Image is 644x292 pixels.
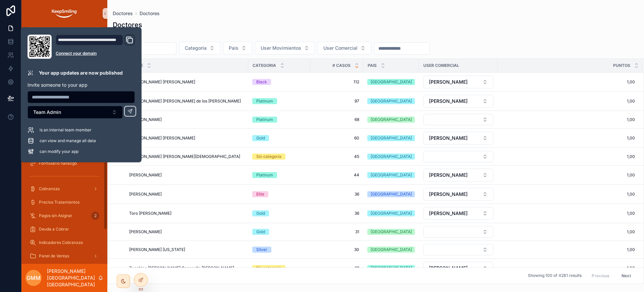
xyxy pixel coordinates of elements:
button: Select Button [318,42,371,54]
a: Pagos sin Asignar2 [25,210,103,222]
span: Cobranzas [39,186,60,192]
button: Select Button [179,42,220,54]
a: [GEOGRAPHIC_DATA] [367,117,415,123]
a: [GEOGRAPHIC_DATA] [367,98,415,104]
h1: Doctores [113,20,142,30]
a: 1,00 [498,79,635,85]
span: # Casos [332,63,351,68]
div: Platinum [256,172,273,178]
span: Deuda a Cobrar [39,226,69,232]
span: Pais [229,45,238,51]
span: [PERSON_NAME] [129,172,162,178]
span: can modify your app [40,149,78,154]
div: Platinum [256,117,273,123]
a: Platinum [252,98,306,104]
div: [GEOGRAPHIC_DATA] [371,210,412,216]
a: Cobranzas [25,183,103,195]
a: Elite [252,191,306,197]
div: [GEOGRAPHIC_DATA] [371,154,412,160]
span: Pagos sin Asignar [39,213,72,218]
div: [GEOGRAPHIC_DATA] [371,79,412,85]
span: 68 [314,117,359,122]
div: 2 [91,212,99,220]
a: [GEOGRAPHIC_DATA] [367,79,415,85]
span: [PERSON_NAME] [429,265,468,272]
a: [GEOGRAPHIC_DATA] [367,247,415,253]
span: Indicadores Cobranzas [39,240,83,245]
span: [PERSON_NAME] [US_STATE] [129,247,185,252]
a: 29 [314,265,359,271]
a: Deuda a Cobrar [25,223,103,235]
span: [PERSON_NAME] [429,98,468,105]
div: Platinum [256,98,273,104]
span: 97 [314,98,359,104]
button: Select Button [423,114,493,125]
a: Gold [252,229,306,235]
a: 60 [314,135,359,141]
a: [PERSON_NAME] [129,172,244,178]
span: [PERSON_NAME] [429,191,468,198]
a: Platinum [252,117,306,123]
div: Gold [256,229,265,235]
a: 45 [314,154,359,159]
span: can view and manage all data [40,138,96,143]
span: [PERSON_NAME] [PERSON_NAME] [129,79,195,85]
button: Select Button [423,226,493,238]
span: User Comercial [323,45,358,51]
a: Doctores [113,10,133,17]
span: 112 [314,79,359,85]
span: [PERSON_NAME] [129,229,162,235]
a: 1,00 [498,154,635,159]
button: Select Button [423,132,493,144]
a: Select Button [423,168,494,182]
a: 1,00 [498,135,635,141]
a: Select Button [423,207,494,220]
a: [GEOGRAPHIC_DATA] [367,210,415,216]
button: Select Button [423,169,493,181]
button: Select Button [28,106,123,119]
a: [PERSON_NAME] [US_STATE] [129,247,244,252]
a: Select Button [423,75,494,89]
div: [GEOGRAPHIC_DATA] [371,229,412,235]
a: 31 [314,229,359,235]
p: Your app updates are now published [39,70,123,76]
span: [PERSON_NAME] [129,117,162,122]
div: [GEOGRAPHIC_DATA] [371,117,412,123]
div: [GEOGRAPHIC_DATA] [371,265,412,271]
a: Connect your domain [56,51,135,56]
a: Select Button [423,151,494,163]
span: User Movimientos [261,45,301,51]
div: Black [256,79,267,85]
span: 1,00 [498,229,635,235]
div: Gold [256,135,265,141]
span: 1,00 [498,247,635,252]
span: User Comercial [423,63,459,68]
button: Select Button [423,95,493,108]
div: [GEOGRAPHIC_DATA] [371,247,412,253]
a: Sin categoría [252,154,306,160]
a: [GEOGRAPHIC_DATA] [367,191,415,197]
a: Select Button [423,226,494,238]
a: [PERSON_NAME] [PERSON_NAME] de los [PERSON_NAME] [129,98,244,104]
a: 1,00 [498,192,635,197]
div: [GEOGRAPHIC_DATA] [371,98,412,104]
div: Gold [256,210,265,216]
span: 44 [314,172,359,178]
a: Panel de Ventas [25,250,103,262]
button: Select Button [423,262,493,275]
span: Showing 100 of 4281 results [528,273,582,279]
a: [GEOGRAPHIC_DATA] [367,229,415,235]
a: [PERSON_NAME] [129,229,244,235]
span: Formulario hallazgo [39,161,77,166]
span: Doctores [140,10,160,17]
span: 1,00 [498,98,635,104]
span: 36 [314,211,359,216]
div: [GEOGRAPHIC_DATA] [371,135,412,141]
